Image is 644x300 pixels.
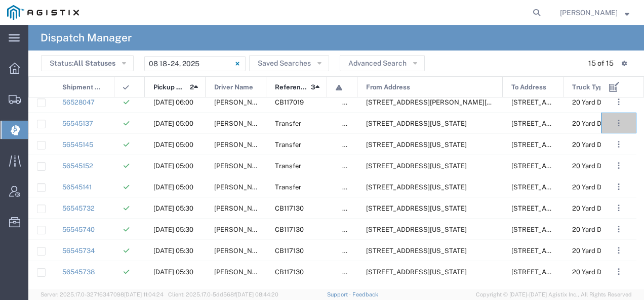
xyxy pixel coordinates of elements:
[62,77,103,98] span: Shipment No.
[618,244,620,257] span: . . .
[342,268,357,276] span: false
[618,96,620,108] span: . . .
[275,141,301,148] span: Transfer
[153,77,186,98] span: Pickup Date and Time
[275,183,301,191] span: Transfer
[560,7,618,18] span: Jessica Carr
[214,98,269,106] span: Leonel Armenta
[366,141,467,148] span: 2311 Garden Rd, Monterey, California, 93940, United States
[612,201,626,215] button: ...
[275,162,301,170] span: Transfer
[572,183,634,191] span: 20 Yard Dump Truck
[366,183,467,191] span: 2311 Garden Rd, Monterey, California, 93940, United States
[342,205,357,212] span: false
[366,226,467,233] span: 3797 First St, Livermore, California, 94550, United States
[153,98,193,106] span: 08/19/2025, 06:00
[342,226,357,233] span: false
[342,183,357,191] span: false
[366,268,467,276] span: 3797 First St, Livermore, California, 94550, United States
[366,77,410,98] span: From Address
[214,162,269,170] span: Gabriel Huante
[62,98,95,106] a: 56528047
[73,59,115,67] span: All Statuses
[214,120,269,127] span: Varun Taneja
[342,98,357,106] span: false
[618,266,620,278] span: . . .
[572,141,634,148] span: 20 Yard Dump Truck
[41,55,134,71] button: Status:All Statuses
[153,120,193,127] span: 08/20/2025, 05:00
[618,138,620,151] span: . . .
[153,141,193,148] span: 08/20/2025, 05:00
[153,247,193,255] span: 08/20/2025, 05:30
[62,268,95,276] a: 56545738
[342,247,357,255] span: false
[572,98,634,106] span: 20 Yard Dump Truck
[618,181,620,193] span: . . .
[612,222,626,236] button: ...
[618,160,620,172] span: . . .
[275,247,304,255] span: CB117130
[214,205,269,212] span: Manohar Singh
[572,162,634,170] span: 20 Yard Dump Truck
[62,205,95,212] a: 56545732
[366,120,467,127] span: 2311 Garden Rd, Monterey, California, 93940, United States
[153,268,193,276] span: 08/20/2025, 05:30
[511,120,612,127] span: 900 Park Center Dr, Hollister, California, 94404, United States
[214,77,253,98] span: Driver Name
[342,120,357,127] span: false
[559,7,630,19] button: [PERSON_NAME]
[62,247,95,255] a: 56545734
[612,95,626,109] button: ...
[153,162,193,170] span: 08/20/2025, 05:00
[618,117,620,129] span: . . .
[511,141,612,148] span: 900 Park Center Dr, Hollister, California, 94404, United States
[572,205,634,212] span: 20 Yard Dump Truck
[366,205,467,212] span: 3797 First St, Livermore, California, 94550, United States
[366,98,521,106] span: 13475 N Friant Rd, Fresno, California, 93626, United States
[476,290,632,299] span: Copyright © [DATE]-[DATE] Agistix Inc., All Rights Reserved
[618,223,620,235] span: . . .
[275,120,301,127] span: Transfer
[612,159,626,173] button: ...
[41,291,164,297] span: Server: 2025.17.0-327f6347098
[168,291,278,297] span: Client: 2025.17.0-5dd568f
[588,58,614,69] div: 15 of 15
[275,205,304,212] span: CB117130
[153,226,193,233] span: 08/20/2025, 05:30
[511,98,612,106] span: 2221 S 4th St (Gate 2), Fresno, California, 93702, United States
[342,141,357,148] span: false
[612,265,626,279] button: ...
[572,226,634,233] span: 20 Yard Dump Truck
[62,162,93,170] a: 56545152
[62,120,93,127] a: 56545137
[62,226,95,233] a: 56545740
[275,98,304,106] span: CB117019
[41,25,132,51] h4: Dispatch Manager
[62,141,93,148] a: 56545145
[275,77,307,98] span: Reference
[214,183,269,191] span: Pavel Luna
[340,55,425,71] button: Advanced Search
[249,55,329,71] button: Saved Searches
[153,183,193,191] span: 08/20/2025, 05:00
[236,291,278,297] span: [DATE] 08:44:20
[366,247,467,255] span: 3797 First St, Livermore, California, 94550, United States
[214,226,269,233] span: Balraj Virk
[511,183,612,191] span: 900 Park Center Dr, Hollister, California, 94404, United States
[327,291,352,297] a: Support
[214,141,269,148] span: Juan Jara
[153,205,193,212] span: 08/20/2025, 05:30
[366,162,467,170] span: 2311 Garden Rd, Monterey, California, 93940, United States
[62,183,92,191] a: 56545141
[214,247,269,255] span: Joel Santana
[618,202,620,214] span: . . .
[612,243,626,258] button: ...
[311,77,315,98] span: 3
[342,162,357,170] span: false
[190,77,194,98] span: 2
[612,137,626,152] button: ...
[572,120,634,127] span: 20 Yard Dump Truck
[511,77,546,98] span: To Address
[124,291,164,297] span: [DATE] 11:04:24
